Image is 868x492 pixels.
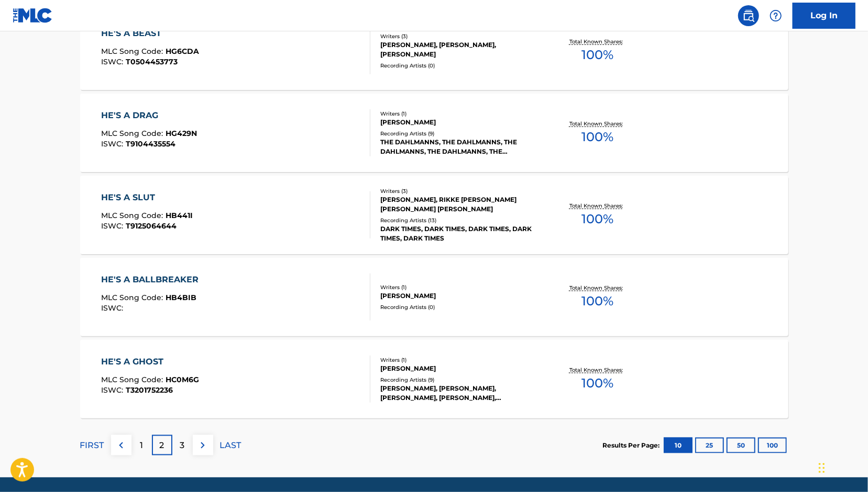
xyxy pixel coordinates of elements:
img: MLC Logo [13,8,53,23]
span: 100 % [581,374,613,393]
p: 2 [160,439,164,452]
a: Public Search [738,5,759,26]
span: 100 % [581,128,613,146]
a: HE'S A BEASTMLC Song Code:HG6CDAISWC:T0504453773Writers (3)[PERSON_NAME], [PERSON_NAME], [PERSON_... [80,12,788,90]
img: help [770,9,782,22]
div: [PERSON_NAME] [380,118,539,127]
span: T3201752236 [126,385,173,395]
span: MLC Song Code : [101,375,166,384]
div: Recording Artists ( 9 ) [380,130,539,138]
div: HE'S A SLUT [101,191,193,204]
a: HE'S A GHOSTMLC Song Code:HC0M6GISWC:T3201752236Writers (1)[PERSON_NAME]Recording Artists (9)[PER... [80,340,788,418]
img: search [742,9,755,22]
button: 25 [695,438,724,453]
div: [PERSON_NAME], RIKKE [PERSON_NAME] [PERSON_NAME] [PERSON_NAME] [380,195,539,214]
div: [PERSON_NAME], [PERSON_NAME], [PERSON_NAME] [380,40,539,59]
span: ISWC : [101,139,126,148]
p: Results Per Page: [603,441,663,450]
div: Writers ( 3 ) [380,32,539,40]
span: T9104435554 [126,139,175,148]
span: HB441I [166,211,193,220]
span: HC0M6G [166,375,199,384]
span: MLC Song Code : [101,47,166,56]
span: ISWC : [101,57,126,66]
div: HE'S A BALLBREAKER [101,273,204,286]
button: 10 [664,438,693,453]
div: [PERSON_NAME], [PERSON_NAME], [PERSON_NAME], [PERSON_NAME], [PERSON_NAME] [380,384,539,403]
div: Recording Artists ( 9 ) [380,376,539,384]
div: HE'S A DRAG [101,109,197,122]
iframe: Chat Widget [816,442,868,492]
p: LAST [220,439,241,452]
img: right [196,439,209,452]
span: HB4BIB [166,293,196,302]
div: HE'S A BEAST [101,27,199,40]
span: ISWC : [101,385,126,395]
span: HG6CDA [166,47,199,56]
p: Total Known Shares: [569,202,625,210]
span: 100 % [581,210,613,228]
a: HE'S A SLUTMLC Song Code:HB441IISWC:T9125064644Writers (3)[PERSON_NAME], RIKKE [PERSON_NAME] [PER... [80,176,788,254]
button: 50 [727,438,755,453]
a: HE'S A BALLBREAKERMLC Song Code:HB4BIBISWC:Writers (1)[PERSON_NAME]Recording Artists (0)Total Kno... [80,258,788,336]
span: ISWC : [101,303,126,313]
div: THE DAHLMANNS, THE DAHLMANNS, THE DAHLMANNS, THE DAHLMANNS, THE DAHLMANNS [380,138,539,156]
p: Total Known Shares: [569,284,625,292]
div: Help [765,5,786,26]
span: 100 % [581,292,613,311]
p: Total Known Shares: [569,120,625,128]
p: Total Known Shares: [569,38,625,45]
div: Writers ( 1 ) [380,110,539,118]
button: 100 [758,438,787,453]
div: Writers ( 1 ) [380,283,539,291]
p: Total Known Shares: [569,366,625,374]
span: MLC Song Code : [101,293,166,302]
div: Recording Artists ( 0 ) [380,62,539,70]
span: T9125064644 [126,221,177,231]
span: MLC Song Code : [101,211,166,220]
div: DARK TIMES, DARK TIMES, DARK TIMES, DARK TIMES, DARK TIMES [380,224,539,243]
span: T0504453773 [126,57,178,66]
p: 3 [180,439,185,452]
a: HE'S A DRAGMLC Song Code:HG429NISWC:T9104435554Writers (1)[PERSON_NAME]Recording Artists (9)THE D... [80,94,788,172]
img: left [115,439,127,452]
span: MLC Song Code : [101,129,166,138]
div: [PERSON_NAME] [380,291,539,301]
span: HG429N [166,129,197,138]
p: FIRST [80,439,104,452]
div: Writers ( 3 ) [380,187,539,195]
div: Writers ( 1 ) [380,356,539,364]
div: Drag [819,452,825,484]
span: 100 % [581,45,613,64]
div: [PERSON_NAME] [380,364,539,373]
span: ISWC : [101,221,126,231]
div: Recording Artists ( 13 ) [380,216,539,224]
div: Recording Artists ( 0 ) [380,303,539,311]
p: 1 [140,439,143,452]
a: Log In [793,3,855,29]
div: HE'S A GHOST [101,356,199,368]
